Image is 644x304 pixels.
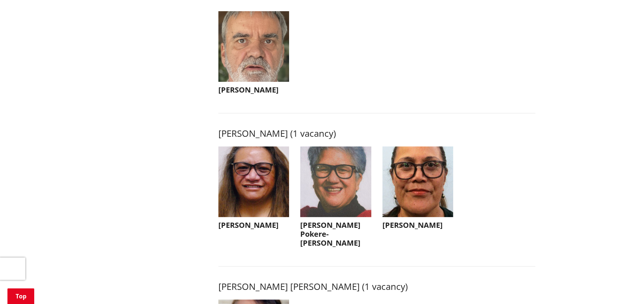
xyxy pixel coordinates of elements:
h3: [PERSON_NAME] (1 vacancy) [218,128,535,139]
a: Top [7,288,34,304]
button: [PERSON_NAME] [218,11,289,98]
iframe: Messenger Launcher [610,273,637,300]
img: WO-W-RA__POKERE-PHILLIPS_D__pS5sY [300,146,371,217]
h3: [PERSON_NAME] Pokere-[PERSON_NAME] [300,221,371,248]
img: WO-W-TW__MANSON_M__dkdhr [218,11,289,82]
img: WO-W-RA__DIXON-HARRIS_E__sDJF2 [382,146,454,217]
h3: [PERSON_NAME] [PERSON_NAME] (1 vacancy) [218,281,535,292]
img: WO-W-RA__ELLIS_R__GmtMW [218,146,289,217]
h3: [PERSON_NAME] [218,85,289,94]
h3: [PERSON_NAME] [218,221,289,230]
button: [PERSON_NAME] Pokere-[PERSON_NAME] [300,146,371,252]
button: [PERSON_NAME] [382,146,454,234]
button: [PERSON_NAME] [218,146,289,234]
h3: [PERSON_NAME] [382,221,454,230]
